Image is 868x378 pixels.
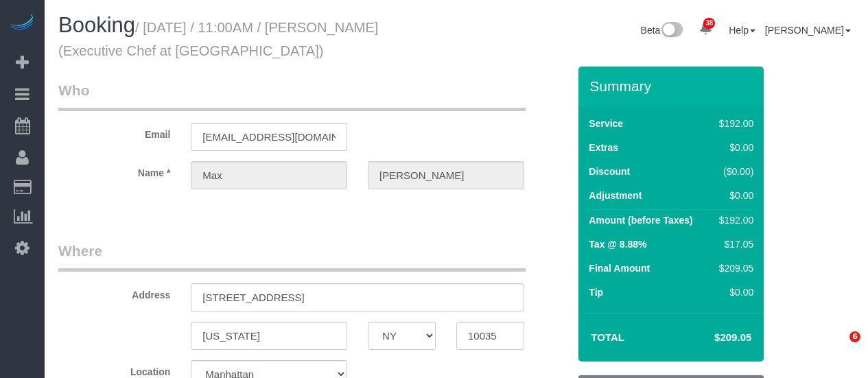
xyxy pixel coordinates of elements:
label: Extras [589,141,618,154]
input: Email [191,123,347,151]
label: Name * [48,161,180,180]
span: 6 [849,331,860,342]
div: $192.00 [714,213,753,227]
img: Automaid Logo [8,14,36,33]
label: Email [48,123,180,141]
h4: $209.05 [673,332,751,344]
a: [PERSON_NAME] [765,25,851,36]
div: ($0.00) [714,165,753,178]
label: Discount [589,165,630,178]
label: Service [589,117,623,130]
label: Tip [589,285,603,299]
div: $0.00 [714,189,753,202]
span: 38 [703,18,715,29]
strong: Total [591,331,624,343]
iframe: Intercom live chat [821,331,854,364]
label: Adjustment [589,189,642,202]
span: Booking [58,13,135,37]
a: Beta [641,25,683,36]
div: $209.05 [714,261,753,275]
a: 38 [692,14,719,44]
input: City [191,322,347,350]
div: $192.00 [714,117,753,130]
label: Amount (before Taxes) [589,213,692,227]
div: $0.00 [714,285,753,299]
label: Address [48,283,180,302]
div: $17.05 [714,237,753,251]
input: Zip Code [456,322,524,350]
label: Tax @ 8.88% [589,237,646,251]
input: First Name [191,161,347,189]
img: New interface [660,22,683,40]
legend: Where [58,241,526,272]
input: Last Name [368,161,524,189]
h3: Summary [589,78,757,94]
div: $0.00 [714,141,753,154]
legend: Who [58,80,526,111]
a: Help [729,25,755,36]
small: / [DATE] / 11:00AM / [PERSON_NAME] (Executive Chef at [GEOGRAPHIC_DATA]) [58,20,378,58]
label: Final Amount [589,261,650,275]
